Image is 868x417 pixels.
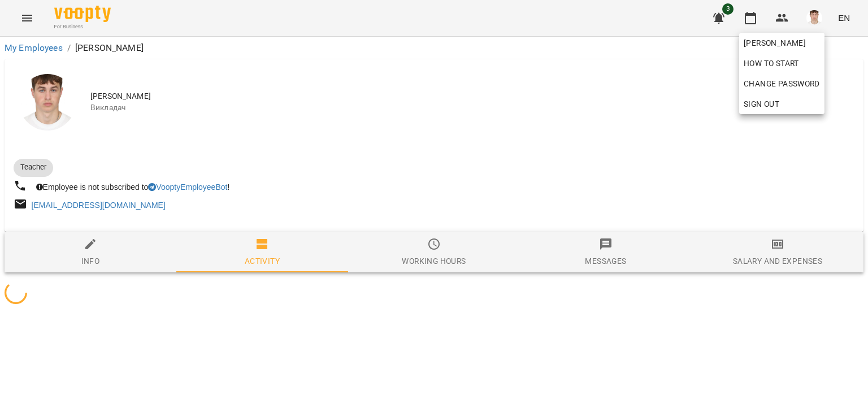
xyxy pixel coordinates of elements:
span: Change Password [744,77,820,90]
a: Change Password [739,73,824,94]
span: How to start [744,57,799,70]
span: [PERSON_NAME] [744,36,820,50]
span: Sign Out [744,97,779,111]
button: Sign Out [739,94,824,114]
a: How to start [739,53,804,73]
a: [PERSON_NAME] [739,33,824,53]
